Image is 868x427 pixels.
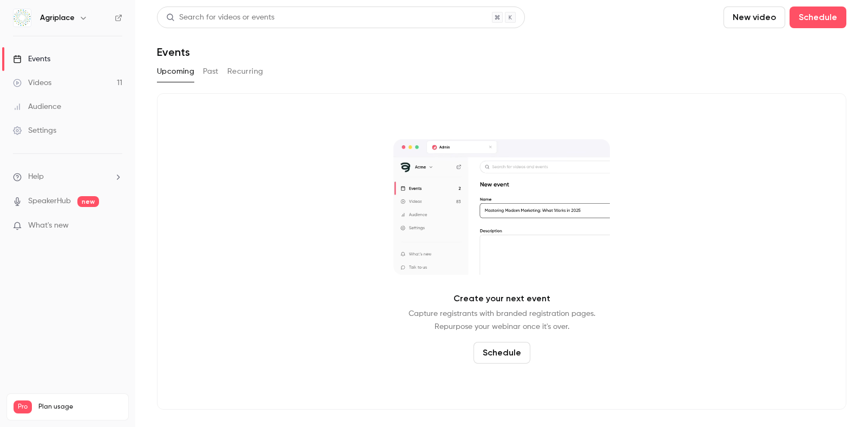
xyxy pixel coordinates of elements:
iframe: Noticeable Trigger [109,221,122,231]
span: Pro [14,400,32,413]
div: Search for videos or events [166,12,274,23]
div: Audience [13,101,61,112]
button: Recurring [227,63,264,80]
button: Schedule [790,7,846,28]
p: Create your next event [453,292,550,305]
div: Videos [13,77,51,88]
span: new [77,196,99,207]
li: help-dropdown-opener [13,171,122,183]
button: Past [203,63,219,80]
a: SpeakerHub [28,196,71,207]
div: Events [13,54,50,64]
h1: Events [157,46,190,59]
img: Agriplace [14,9,31,27]
span: Help [28,171,44,183]
div: Settings [13,125,56,136]
button: New video [724,7,785,28]
span: Plan usage [38,403,122,411]
button: Upcoming [157,63,194,80]
span: What's new [28,220,69,231]
p: Capture registrants with branded registration pages. Repurpose your webinar once it's over. [409,307,595,333]
button: Schedule [474,342,530,364]
h6: Agriplace [40,12,75,23]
